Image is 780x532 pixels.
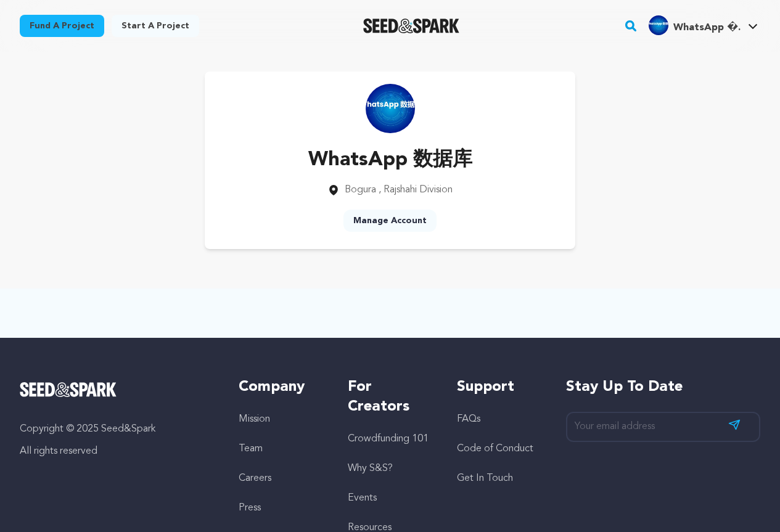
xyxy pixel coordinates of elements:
[457,414,480,424] a: FAQs
[673,23,741,33] span: WhatsApp �.
[343,210,437,232] a: Manage Account
[345,185,376,195] span: Bogura
[239,414,270,424] a: Mission
[366,84,415,133] img: https://seedandspark-static.s3.us-east-2.amazonaws.com/images/User/002/321/646/medium/4e04fe64a2e...
[20,15,104,37] a: Fund a project
[646,13,760,39] span: WhatsApp �.'s Profile
[348,493,377,503] a: Events
[20,444,214,459] p: All rights reserved
[20,422,214,436] p: Copyright © 2025 Seed&Spark
[363,18,460,33] a: Seed&Spark Homepage
[649,15,741,35] div: WhatsApp �.'s Profile
[457,473,513,483] a: Get In Touch
[308,145,472,175] p: WhatsApp 数据库
[348,377,432,417] h5: For Creators
[379,185,453,195] span: , Rajshahi Division
[239,473,271,483] a: Careers
[112,15,199,37] a: Start a project
[20,382,117,397] img: Seed&Spark Logo
[348,464,393,473] a: Why S&S?
[457,444,533,454] a: Code of Conduct
[566,412,760,442] input: Your email address
[649,15,668,35] img: 4e04fe64a2e132a7.jpg
[457,377,541,397] h5: Support
[363,18,460,33] img: Seed&Spark Logo Dark Mode
[566,377,760,397] h5: Stay up to date
[348,434,429,444] a: Crowdfunding 101
[239,503,261,513] a: Press
[239,377,323,397] h5: Company
[646,13,760,35] a: WhatsApp �.'s Profile
[20,382,214,397] a: Seed&Spark Homepage
[239,444,263,454] a: Team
